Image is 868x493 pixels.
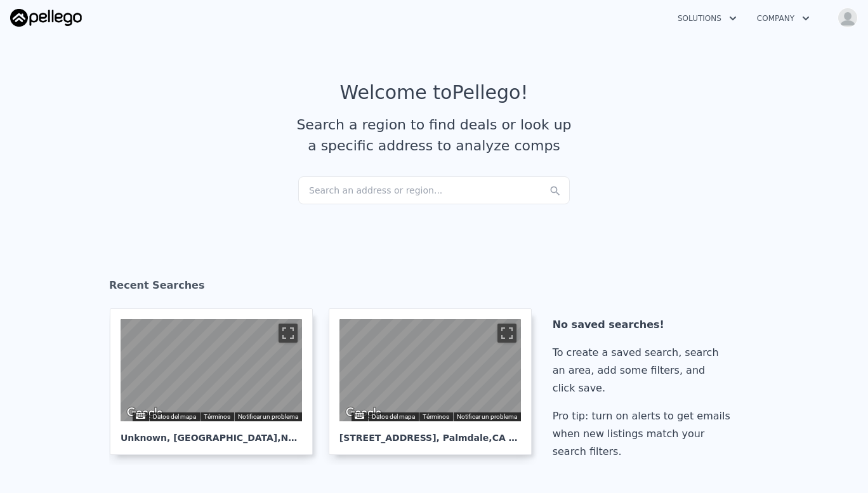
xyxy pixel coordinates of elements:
a: Mapa Unknown, [GEOGRAPHIC_DATA],NC 28376 [110,308,323,455]
span: , NC 28376 [277,433,329,443]
a: Términos [204,413,230,420]
button: Combinaciones de teclas [355,413,364,419]
div: Search a region to find deals or look up a specific address to analyze comps [292,114,576,156]
div: Welcome to Pellego ! [340,81,529,104]
div: No saved searches! [553,316,735,334]
a: Notificar un problema [457,413,517,420]
button: Cambiar a la vista en pantalla completa [497,324,516,343]
button: Company [747,7,820,30]
a: Términos [423,413,449,420]
img: Pellego [10,9,82,27]
span: , CA 93550 [489,433,539,443]
div: Unknown , [GEOGRAPHIC_DATA] [121,421,302,444]
div: To create a saved search, search an area, add some filters, and click save. [553,344,735,397]
a: Abre esta zona en Google Maps (se abre en una nueva ventana) [343,405,385,421]
div: Street View [339,319,521,421]
img: Google [124,405,166,421]
div: Mapa [339,319,521,421]
div: Recent Searches [109,268,759,308]
div: [STREET_ADDRESS] , Palmdale [339,421,521,444]
div: Pro tip: turn on alerts to get emails when new listings match your search filters. [553,407,735,461]
a: Notificar un problema [238,413,298,420]
img: Google [343,405,385,421]
div: Street View [121,319,302,421]
button: Datos del mapa [372,412,415,421]
button: Combinaciones de teclas [136,413,145,419]
div: Search an address or region... [298,176,570,204]
button: Cambiar a la vista en pantalla completa [279,324,298,343]
div: Mapa [121,319,302,421]
a: Abre esta zona en Google Maps (se abre en una nueva ventana) [124,405,166,421]
button: Solutions [667,7,747,30]
img: avatar [838,8,858,28]
button: Datos del mapa [153,412,196,421]
a: Mapa [STREET_ADDRESS], Palmdale,CA 93550 [329,308,542,455]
